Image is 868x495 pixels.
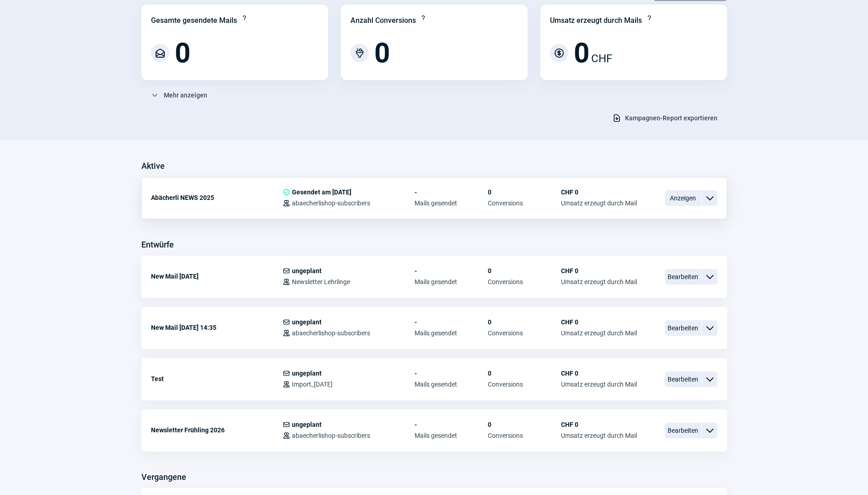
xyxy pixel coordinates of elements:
[292,267,322,274] span: ungeplant
[175,39,190,67] span: 0
[292,370,322,377] span: ungeplant
[488,370,561,377] span: 0
[488,329,561,337] span: Conversions
[561,199,637,207] span: Umsatz erzeugt durch Mail
[488,267,561,274] span: 0
[561,278,637,285] span: Umsatz erzeugt durch Mail
[603,110,727,126] button: Kampagnen-Report exportieren
[151,267,283,285] div: New Mail [DATE]
[415,318,488,326] span: -
[488,188,561,196] span: 0
[415,381,488,388] span: Mails gesendet
[292,278,350,285] span: Newsletter Lehrlinge
[561,421,637,428] span: CHF 0
[561,188,637,196] span: CHF 0
[292,329,370,337] span: abaecherlishop-subscribers
[141,159,165,173] h3: Aktive
[151,318,283,337] div: New Mail [DATE] 14:35
[488,421,561,428] span: 0
[561,432,637,439] span: Umsatz erzeugt durch Mail
[415,188,488,196] span: -
[488,432,561,439] span: Conversions
[488,199,561,207] span: Conversions
[141,470,186,484] h3: Vergangene
[665,269,701,285] span: Bearbeiten
[561,329,637,337] span: Umsatz erzeugt durch Mail
[561,318,637,326] span: CHF 0
[141,237,174,252] h3: Entwürfe
[415,421,488,428] span: -
[561,381,637,388] span: Umsatz erzeugt durch Mail
[665,190,701,206] span: Anzeigen
[591,50,612,67] span: CHF
[625,111,717,125] span: Kampagnen-Report exportieren
[141,87,217,103] button: Mehr anzeigen
[665,320,701,336] span: Bearbeiten
[151,370,283,388] div: Test
[292,188,351,196] span: Gesendet am [DATE]
[292,432,370,439] span: abaecherlishop-subscribers
[415,370,488,377] span: -
[415,329,488,337] span: Mails gesendet
[292,318,322,326] span: ungeplant
[415,432,488,439] span: Mails gesendet
[665,371,701,387] span: Bearbeiten
[292,421,322,428] span: ungeplant
[415,278,488,285] span: Mails gesendet
[488,278,561,285] span: Conversions
[164,88,207,102] span: Mehr anzeigen
[561,370,637,377] span: CHF 0
[151,421,283,439] div: Newsletter Frühling 2026
[550,15,642,26] div: Umsatz erzeugt durch Mails
[415,267,488,274] span: -
[374,39,390,67] span: 0
[151,188,283,207] div: Abächerli NEWS 2025
[292,199,370,207] span: abaecherlishop-subscribers
[665,423,701,438] span: Bearbeiten
[488,381,561,388] span: Conversions
[415,199,488,207] span: Mails gesendet
[561,267,637,274] span: CHF 0
[151,15,237,26] div: Gesamte gesendete Mails
[488,318,561,326] span: 0
[574,39,589,67] span: 0
[350,15,416,26] div: Anzahl Conversions
[292,381,333,388] span: Import_[DATE]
